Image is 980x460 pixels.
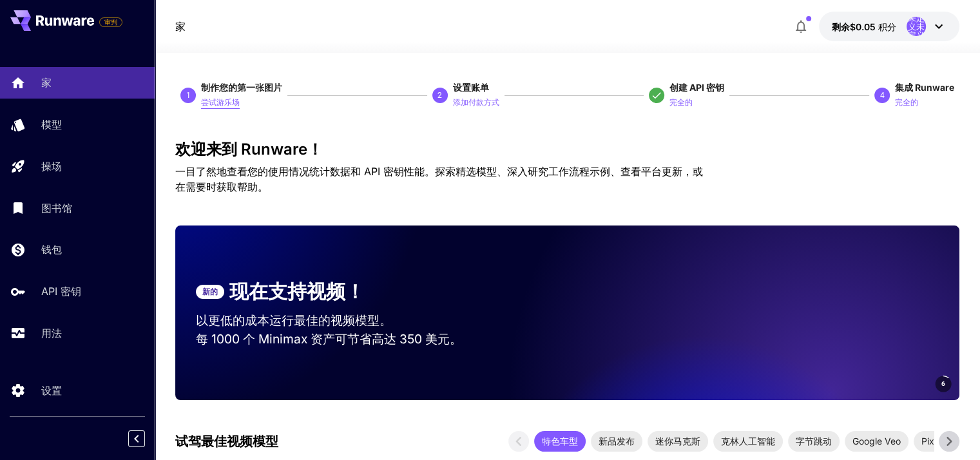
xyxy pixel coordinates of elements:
div: 折叠侧边栏 [138,427,155,450]
button: 完全的 [669,94,693,110]
button: 完全的 [895,94,918,110]
font: PixVerse [921,436,958,446]
span: 添加您的支付卡以启用完整的平台功能。 [99,14,122,30]
div: 字节跳动 [788,431,840,452]
div: 克林人工智能 [713,431,783,452]
div: Google Veo [845,431,908,452]
font: 设置 [41,384,62,397]
font: 图书馆 [41,202,72,215]
font: 试驾最佳视频模型 [175,434,278,449]
div: 迷你马克斯 [648,431,708,452]
font: Google Veo [852,436,901,446]
font: 操场 [41,160,62,173]
font: 特色车型 [542,436,578,446]
font: API 密钥 [41,285,81,298]
font: 新的 [202,287,218,296]
font: 以更低的成本运行最佳的视频模型。 [196,312,392,328]
font: 克林人工智能 [721,436,775,446]
div: 特色车型 [534,431,586,452]
font: 积分 [878,21,896,32]
span: 6 [941,379,945,388]
font: 2 [437,91,442,100]
font: 现在支持视频！ [229,280,365,303]
font: 1 [186,91,191,100]
font: 每 1000 个 Minimax 资产可节省高达 350 美元。 [196,331,462,347]
font: 尝试游乐场 [201,97,240,107]
button: 添加付款方式 [453,94,499,110]
font: 一目了然地查看您的使用情况统计数据和 API 密钥性能。探索精选模型、深入研究工作流程示例、查看平台更新，或在需要时获取帮助。 [175,165,703,193]
font: 未定义未定义 [908,13,925,40]
font: 完全的 [895,97,918,107]
nav: 面包屑 [175,19,186,34]
button: 尝试游乐场 [201,94,240,110]
font: 字节跳动 [796,436,832,446]
font: 制作您的第一张图片 [201,82,282,93]
button: 0.05 美元未定义未定义 [819,12,959,41]
font: 用法 [41,327,62,340]
font: 审判 [104,18,117,26]
font: 创建 API 密钥 [669,82,724,93]
font: 新品发布 [599,436,635,446]
font: 完全的 [669,97,693,107]
font: 欢迎来到 Runware！ [175,140,323,158]
div: PixVerse [914,431,966,452]
a: 家 [175,19,186,34]
font: 模型 [41,118,62,131]
div: 新品发布 [591,431,642,452]
div: 0.05 美元 [832,20,896,34]
font: 添加付款方式 [453,97,499,107]
font: 4 [879,91,884,100]
font: 剩余$0.05 [832,21,876,32]
font: 迷你马克斯 [655,436,700,446]
font: 设置账单 [453,82,489,93]
font: 家 [41,76,52,89]
font: 钱包 [41,243,62,256]
font: 家 [175,20,186,33]
font: 集成 Runware [895,82,954,93]
button: 折叠侧边栏 [128,430,145,447]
